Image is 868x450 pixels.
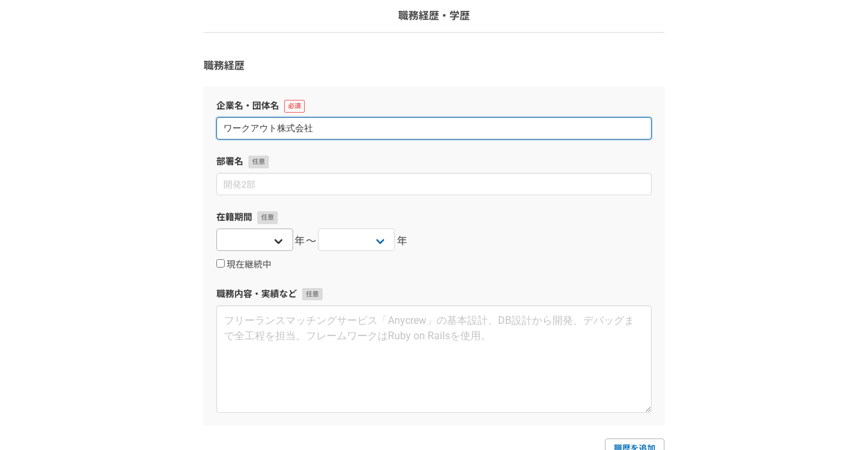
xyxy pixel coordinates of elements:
span: 年 [397,234,408,249]
span: 年〜 [294,234,317,249]
label: 現在継続中 [216,259,271,271]
input: エニィクルー株式会社 [216,117,652,140]
h3: 職務経歴 [204,58,664,74]
label: 在籍期間 [216,211,652,224]
input: 現在継続中 [216,259,225,268]
p: 職務経歴・学歴 [398,8,470,24]
input: 開発2部 [216,173,652,195]
label: 職務内容・実績など [216,287,652,301]
label: 企業名・団体名 [216,99,652,113]
label: 部署名 [216,155,652,168]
